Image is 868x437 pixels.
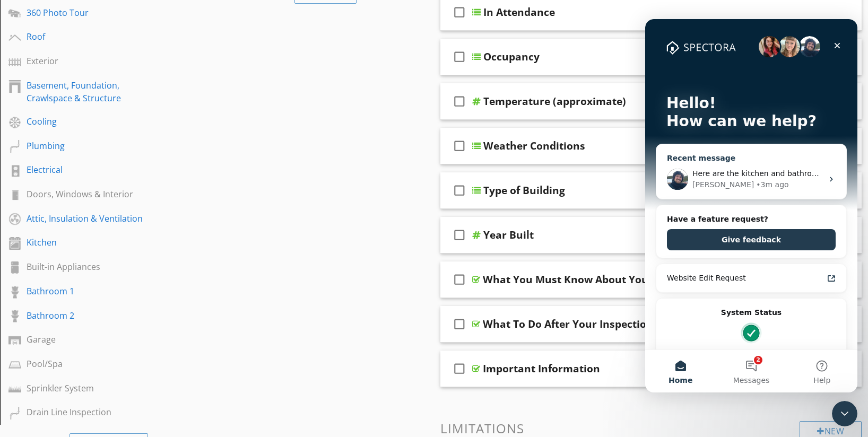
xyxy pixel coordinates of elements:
div: 360 Photo Tour [27,6,167,19]
div: Pool/Spa [27,357,167,370]
i: check_box_outline_blank [451,311,468,337]
div: Cooling [27,115,167,128]
button: Messages [71,331,141,373]
i: check_box_outline_blank [451,133,468,159]
div: Plumbing [27,139,167,152]
div: Bathroom 2 [27,309,167,322]
i: check_box_outline_blank [451,44,468,69]
div: Temperature (approximate) [483,95,626,108]
iframe: Intercom live chat [832,401,857,426]
div: Kitchen [27,236,167,249]
div: Attic, Insulation & Ventilation [27,212,167,225]
div: • 3m ago [111,160,143,171]
span: Home [23,357,47,365]
div: Weather Conditions [483,139,585,152]
h2: System Status [22,288,190,299]
i: check_box_outline_blank [451,267,468,292]
div: Roof [27,30,167,43]
div: Year Built [483,229,534,241]
div: Garage [27,333,167,346]
div: In Attendance [483,6,555,19]
div: Occupancy [483,50,540,63]
div: [PERSON_NAME] [47,160,109,171]
div: Exterior [27,55,167,67]
div: Doors, Windows & Interior [27,188,167,200]
div: Close [183,17,202,36]
div: Built-in Appliances [27,260,167,273]
div: Website Edit Request [22,254,178,265]
div: Important Information [483,362,600,375]
a: Website Edit Request [15,249,197,269]
div: What You Must Know About Your Inspection [483,273,709,286]
h2: Have a feature request? [22,195,190,206]
div: Bathroom 1 [27,285,167,298]
i: check_box_outline_blank [451,356,468,381]
i: check_box_outline_blank [451,89,468,114]
div: All services are online [22,329,190,340]
div: Type of Building [483,184,565,197]
span: Messages [88,357,125,365]
button: Help [142,331,212,373]
span: Here are the kitchen and bathroom sections: It is looking like your changes are taking affect, bu... [47,150,544,159]
iframe: Intercom live chat [645,19,857,392]
span: Help [168,357,185,365]
i: check_box_outline_blank [451,178,468,203]
h3: Limitations [440,421,862,435]
button: Give feedback [22,210,190,231]
i: check_box_outline_blank [451,222,468,248]
div: Sprinkler System [27,382,167,395]
div: Basement, Foundation, Crawlspace & Structure [27,79,167,104]
div: What To Do After Your Inspection [483,318,653,330]
div: Drain Line Inspection [27,406,167,418]
div: Electrical [27,163,167,176]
